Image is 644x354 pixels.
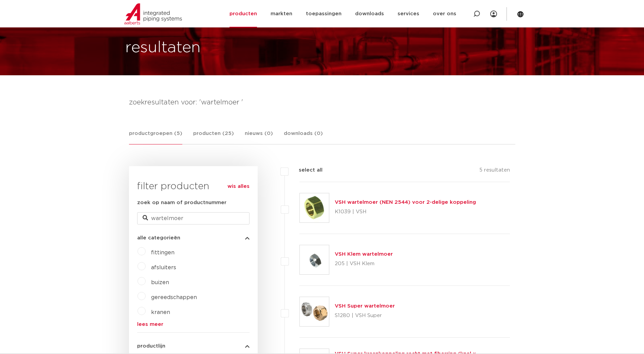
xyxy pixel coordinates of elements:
[129,130,182,144] a: productgroepen (5)
[300,297,329,326] img: Thumbnail for VSH Super wartelmoer
[137,212,250,224] input: zoeken
[300,245,329,274] img: Thumbnail for VSH Klem wartelmoer
[137,343,165,349] span: productlijn
[151,295,197,300] a: gereedschappen
[335,252,393,257] a: VSH Klem wartelmoer
[137,235,180,240] span: alle categorieën
[479,166,510,177] p: 5 resultaten
[335,258,393,269] p: 205 | VSH Klem
[129,97,515,108] h4: zoekresultaten voor: 'wartelmoer '
[137,180,250,193] h3: filter producten
[335,206,476,217] p: K1039 | VSH
[193,130,234,144] a: producten (25)
[245,130,273,144] a: nieuws (0)
[151,265,176,270] a: afsluiters
[137,199,226,207] label: zoek op naam of productnummer
[335,200,476,205] a: VSH wartelmoer (NEN 2544) voor 2-delige koppeling
[335,303,395,309] a: VSH Super wartelmoer
[151,280,169,285] a: buizen
[137,322,250,327] a: lees meer
[300,193,329,222] img: Thumbnail for VSH wartelmoer (NEN 2544) voor 2-delige koppeling
[137,235,250,240] button: alle categorieën
[137,343,250,349] button: productlijn
[151,250,174,255] a: fittingen
[151,310,170,315] a: kranen
[125,37,201,59] h1: resultaten
[227,182,250,191] a: wis alles
[284,130,323,144] a: downloads (0)
[335,310,395,321] p: S1280 | VSH Super
[289,166,323,174] label: select all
